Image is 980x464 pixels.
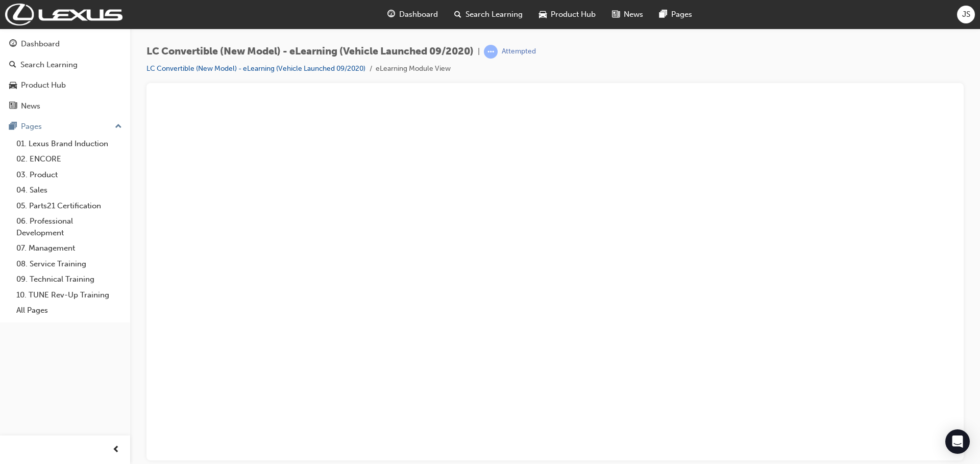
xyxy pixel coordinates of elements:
[9,61,16,70] span: search-icon
[12,271,126,287] a: 09. Technical Training
[671,9,692,20] span: Pages
[551,9,596,20] span: Product Hub
[146,64,365,73] a: LC Convertible (New Model) - eLearning (Vehicle Launched 09/2020)
[624,9,643,20] span: News
[12,198,126,214] a: 05. Parts21 Certification
[399,9,438,20] span: Dashboard
[146,46,474,58] span: LC Convertible (New Model) - eLearning (Vehicle Launched 09/2020)
[21,100,40,112] div: News
[12,136,126,152] a: 01. Lexus Brand Induction
[4,117,126,136] button: Pages
[4,76,126,95] a: Product Hub
[9,40,17,49] span: guage-icon
[604,4,651,25] a: news-iconNews
[12,213,126,240] a: 06. Professional Development
[484,45,498,59] span: learningRecordVerb_ATTEMPT-icon
[21,79,66,91] div: Product Hub
[9,81,17,90] span: car-icon
[9,102,17,111] span: news-icon
[12,167,126,183] a: 03. Product
[612,8,620,21] span: news-icon
[115,120,122,133] span: up-icon
[112,444,120,456] span: prev-icon
[502,47,536,57] div: Attempted
[21,38,60,50] div: Dashboard
[387,8,395,21] span: guage-icon
[21,121,42,132] div: Pages
[4,97,126,116] a: News
[12,151,126,167] a: 02. ENCORE
[446,4,531,25] a: search-iconSearch Learning
[465,9,523,20] span: Search Learning
[379,4,446,25] a: guage-iconDashboard
[4,56,126,74] a: Search Learning
[478,46,480,58] span: |
[651,4,700,25] a: pages-iconPages
[20,59,78,71] div: Search Learning
[9,122,17,131] span: pages-icon
[454,8,461,21] span: search-icon
[4,33,126,117] button: DashboardSearch LearningProduct HubNews
[531,4,604,25] a: car-iconProduct Hub
[376,63,451,75] li: eLearning Module View
[4,35,126,53] a: Dashboard
[12,182,126,198] a: 04. Sales
[5,4,122,25] img: Trak
[12,240,126,256] a: 07. Management
[962,9,970,20] span: JS
[659,8,667,21] span: pages-icon
[945,429,970,454] div: Open Intercom Messenger
[12,256,126,272] a: 08. Service Training
[12,287,126,303] a: 10. TUNE Rev-Up Training
[539,8,547,21] span: car-icon
[957,6,975,23] button: JS
[12,303,126,318] a: All Pages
